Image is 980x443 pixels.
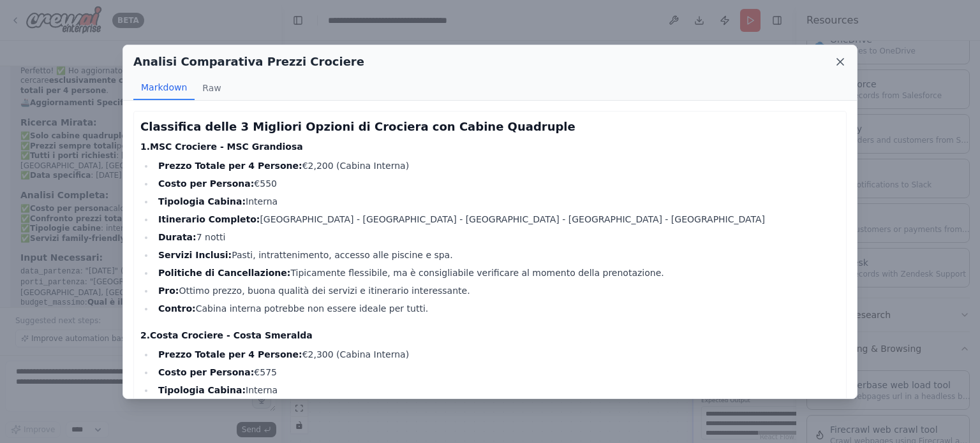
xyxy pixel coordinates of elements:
strong: Costo per Persona: [158,367,254,377]
strong: Durata: [158,232,197,242]
h4: 1. [140,140,840,153]
strong: Contro: [158,303,196,314]
li: €2,200 (Cabina Interna) [154,158,840,173]
h2: Analisi Comparativa Prezzi Crociere [133,53,364,71]
strong: Prezzo Totale per 4 Persone: [158,161,302,171]
li: [GEOGRAPHIC_DATA] - [GEOGRAPHIC_DATA] - [GEOGRAPHIC_DATA] - [GEOGRAPHIC_DATA] - [GEOGRAPHIC_DATA] [154,212,840,227]
strong: Politiche di Cancellazione: [158,268,290,278]
strong: MSC Crociere - MSC Grandiosa [150,142,303,152]
li: Interna [154,382,840,398]
li: €575 [154,365,840,380]
strong: Costo per Persona: [158,178,254,189]
strong: Costa Crociere - Costa Smeralda [150,330,313,340]
li: Cabina interna potrebbe non essere ideale per tutti. [154,301,840,316]
li: 7 notti [154,229,840,245]
li: €2,300 (Cabina Interna) [154,347,840,362]
strong: Prezzo Totale per 4 Persone: [158,349,302,359]
h3: Classifica delle 3 Migliori Opzioni di Crociera con Cabine Quadruple [140,118,840,136]
button: Markdown [133,76,195,100]
h4: 2. [140,329,840,342]
li: Interna [154,194,840,209]
li: Pasti, intrattenimento, accesso alle piscine e spa. [154,247,840,263]
button: Raw [195,76,228,100]
strong: Pro: [158,286,179,296]
strong: Tipologia Cabina: [158,196,246,207]
strong: Itinerario Completo: [158,214,260,224]
li: Tipicamente flessibile, ma è consigliabile verificare al momento della prenotazione. [154,265,840,280]
li: Ottimo prezzo, buona qualità dei servizi e itinerario interessante. [154,283,840,298]
strong: Servizi Inclusi: [158,250,232,260]
strong: Tipologia Cabina: [158,385,246,395]
li: €550 [154,176,840,191]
